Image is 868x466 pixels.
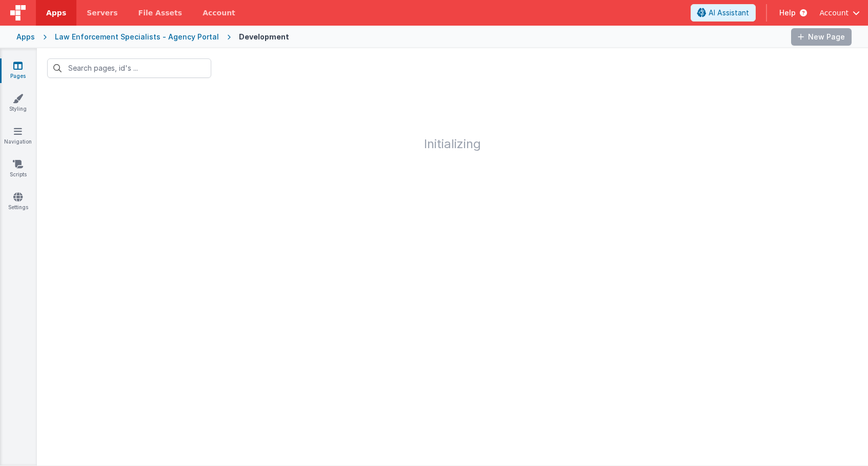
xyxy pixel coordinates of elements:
div: Law Enforcement Specialists - Agency Portal [55,32,219,42]
div: Apps [16,32,35,42]
span: Help [779,8,796,18]
button: New Page [791,28,852,46]
button: Account [819,8,860,18]
button: AI Assistant [691,4,756,22]
input: Search pages, id's ... [47,58,211,78]
span: File Assets [138,8,183,18]
span: Account [819,8,849,18]
div: Development [239,32,289,42]
span: Apps [46,8,66,18]
h1: Initializing [37,88,868,151]
span: AI Assistant [709,8,749,18]
span: Servers [87,8,117,18]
